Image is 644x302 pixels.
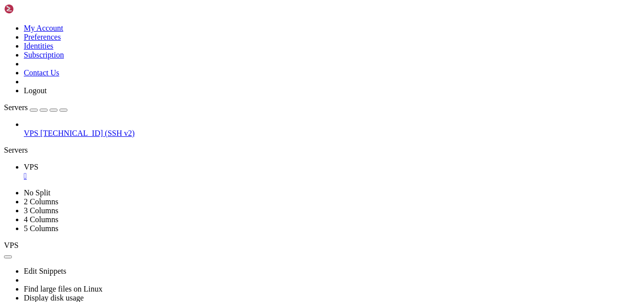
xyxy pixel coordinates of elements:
a: VPS [24,163,640,181]
a: Find large files on Linux [24,285,103,293]
a: Subscription [24,51,64,59]
img: Shellngn [4,4,61,14]
a:  [24,172,640,181]
li: VPS [TECHNICAL_ID] (SSH v2) [24,120,640,138]
a: 3 Columns [24,206,59,215]
a: Preferences [24,33,61,41]
a: 5 Columns [24,224,59,233]
div: (24, 1) [104,13,108,22]
span: [TECHNICAL_ID] (SSH v2) [40,129,134,137]
a: 4 Columns [24,215,59,224]
span: VPS [4,241,18,249]
a: Edit Snippets [24,267,66,275]
span: VPS [24,129,38,137]
a: No Split [24,188,51,197]
a: Identities [24,42,54,50]
span: VPS [24,163,38,171]
a: 2 Columns [24,197,59,206]
x-row: [florian@vps2929992 ~]$ [4,13,515,22]
a: Contact Us [24,68,59,77]
span: Servers [4,103,28,112]
a: VPS [TECHNICAL_ID] (SSH v2) [24,129,640,138]
a: My Account [24,24,63,32]
a: Logout [24,86,47,95]
a: Servers [4,103,67,112]
a: Display disk usage [24,294,84,302]
div: Servers [4,146,640,155]
x-row: Last login: [DATE] from [TECHNICAL_ID] [4,4,515,13]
